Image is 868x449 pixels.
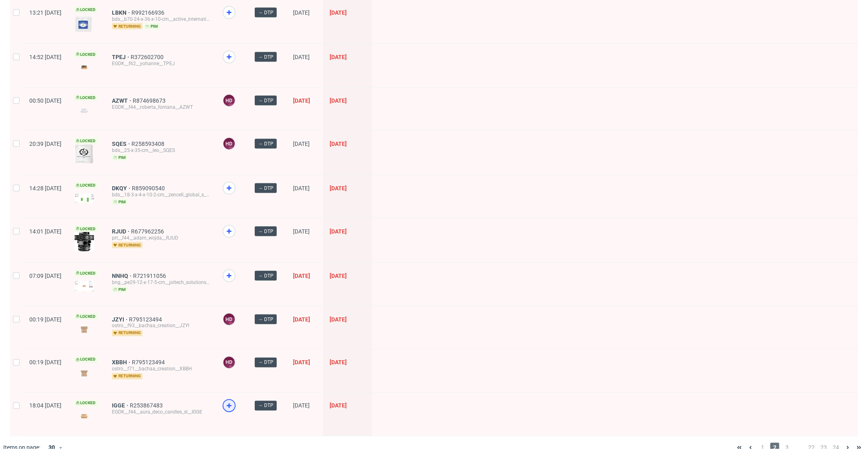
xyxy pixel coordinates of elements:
[258,272,273,280] span: → DTP
[258,228,273,235] span: → DTP
[74,357,97,363] span: Locked
[112,279,210,286] div: bng__pe29-12-x-17-5-cm__joltech_solutions_s_l__NNHQ
[112,330,142,337] span: returning
[74,270,97,277] span: Locked
[330,359,347,366] span: [DATE]
[258,402,273,409] span: → DTP
[112,323,210,329] div: ostro__f93__bachaa_creation__JZYI
[112,366,210,372] div: ostro__f71__bachaa_creation__XBBH
[330,97,347,104] span: [DATE]
[130,403,164,409] span: R253867483
[293,185,310,191] span: [DATE]
[74,226,97,232] span: Locked
[330,9,347,16] span: [DATE]
[74,313,97,320] span: Locked
[144,23,160,30] span: pim
[74,194,94,203] img: version_two_editor_design.png
[258,53,273,61] span: → DTP
[29,97,61,104] span: 00:50 [DATE]
[74,62,94,73] img: version_two_editor_design
[132,359,166,366] a: R795123494
[293,228,310,235] span: [DATE]
[258,316,273,323] span: → DTP
[112,60,210,67] div: EGDK__f62__yohanne__TPEJ
[74,13,94,33] img: version_two_editor_design
[131,228,166,235] a: R677962256
[258,9,273,16] span: → DTP
[74,144,94,164] img: version_two_editor_design.png
[29,359,61,366] span: 00:19 [DATE]
[112,23,142,30] span: returning
[258,97,273,104] span: → DTP
[131,141,166,147] a: R258593408
[330,141,347,147] span: [DATE]
[112,97,133,104] a: AZWT
[29,54,61,60] span: 14:52 [DATE]
[223,314,235,325] figcaption: HD
[131,54,165,60] a: R372602700
[133,273,168,279] span: R721911056
[112,16,210,22] div: bds__b70-24-x-36-x-10-cm__active_international__LBKN
[132,185,166,191] a: R859090540
[112,242,142,249] span: returning
[29,316,61,323] span: 00:19 [DATE]
[74,138,97,144] span: Locked
[112,104,210,110] div: EGDK__f44__roberta_fontana__AZWT
[131,9,166,16] a: R992166936
[74,324,94,335] img: version_two_editor_design
[129,316,164,323] a: R795123494
[293,316,310,323] span: [DATE]
[112,228,131,235] a: RJUD
[293,359,310,366] span: [DATE]
[74,182,97,189] span: Locked
[112,373,142,380] span: returning
[112,286,127,293] span: pim
[330,316,347,323] span: [DATE]
[133,97,167,104] a: R874698673
[112,147,210,154] div: bds__25-x-35-cm__leo__SQES
[112,9,131,16] a: LBKN
[112,191,210,198] div: bds__18-3-x-4-x-10-2-cm__zencell_global_s_l__DKQY
[112,199,127,205] span: pim
[112,316,129,323] span: JZYI
[112,54,131,60] a: TPEJ
[74,368,94,379] img: version_two_editor_design
[29,403,61,409] span: 18:04 [DATE]
[112,185,132,191] a: DKQY
[330,273,347,279] span: [DATE]
[29,185,61,191] span: 14:28 [DATE]
[112,273,133,279] a: NNHQ
[74,232,94,251] img: version_two_editor_design.png
[112,141,131,147] a: SQES
[258,140,273,147] span: → DTP
[29,9,61,16] span: 13:21 [DATE]
[74,411,94,422] img: version_two_editor_design
[74,51,97,58] span: Locked
[112,403,130,409] a: IGGE
[293,54,310,60] span: [DATE]
[330,54,347,60] span: [DATE]
[112,154,127,161] span: pim
[223,138,235,150] figcaption: HD
[223,95,235,106] figcaption: HD
[112,359,132,366] a: XBBH
[74,7,97,13] span: Locked
[74,105,94,116] img: version_two_editor_design
[293,97,310,104] span: [DATE]
[293,9,310,16] span: [DATE]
